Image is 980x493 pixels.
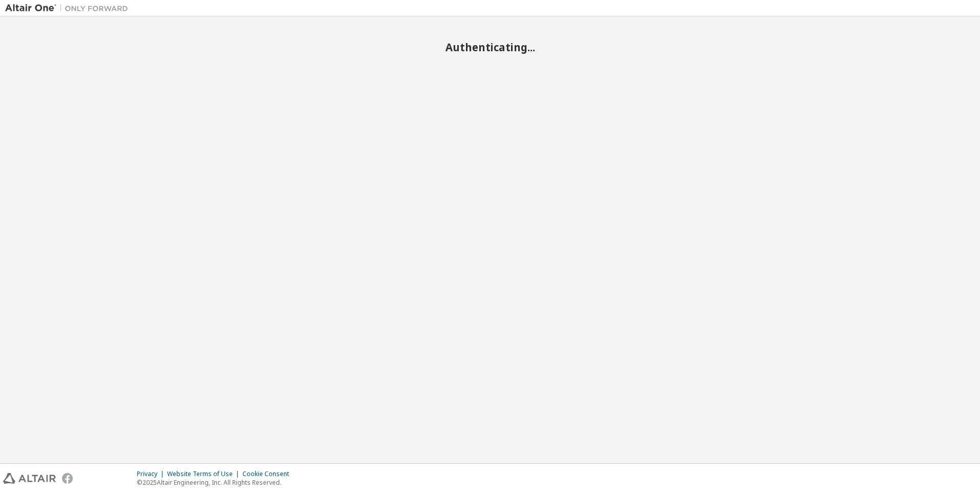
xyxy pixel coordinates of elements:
[5,3,133,13] img: Altair One
[167,470,242,478] div: Website Terms of Use
[62,473,73,484] img: facebook.svg
[3,473,56,484] img: altair_logo.svg
[137,470,167,478] div: Privacy
[137,478,295,487] p: © 2025 Altair Engineering, Inc. All Rights Reserved.
[242,470,295,478] div: Cookie Consent
[5,40,975,54] h2: Authenticating...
